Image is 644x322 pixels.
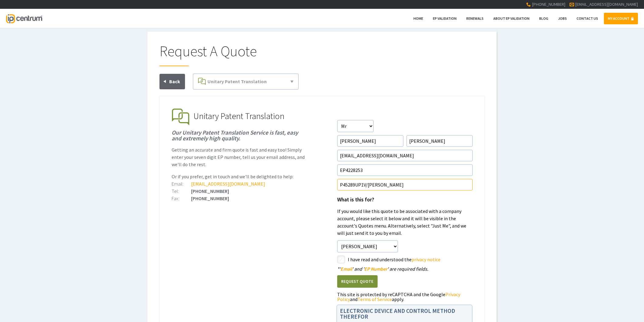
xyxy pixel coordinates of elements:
[433,16,457,21] span: EP Validation
[535,13,552,24] a: Blog
[172,173,307,180] p: Or if you prefer, get in touch and we'll be delighted to help:
[337,179,473,190] input: Your Reference
[577,16,598,21] span: Contact Us
[337,291,460,302] a: Privacy Policy
[413,16,423,21] span: Home
[554,13,571,24] a: Jobs
[337,164,473,176] input: EP Number
[337,266,473,271] div: ' ' and ' ' are required fields.
[337,207,473,237] p: If you would like this quote to be associated with a company account, please select it below and ...
[337,197,473,203] h1: What is this for?
[172,146,307,168] p: Getting an accurate and firm quote is fast and easy too! Simply enter your seven digit EP number,...
[159,74,185,89] a: Back
[489,13,533,24] a: About EP Validation
[340,308,469,320] h1: ELECTRONIC DEVICE AND CONTROL METHOD THEREFOR
[337,135,403,147] input: First Name
[172,130,307,141] h1: Our Unitary Patent Translation Service is fast, easy and extremely high quality.
[172,196,191,201] div: Fax:
[194,111,284,122] span: Unitary Patent Translation
[539,16,548,21] span: Blog
[191,181,265,187] a: [EMAIL_ADDRESS][DOMAIN_NAME]
[172,196,307,201] div: [PHONE_NUMBER]
[159,44,485,66] h1: Request A Quote
[6,9,42,28] a: IP Centrum
[341,266,352,272] span: Email
[573,13,602,24] a: Contact Us
[337,150,473,161] input: Email
[409,13,427,24] a: Home
[196,76,296,87] a: Unitary Patent Translation
[466,16,484,21] span: Renewals
[532,2,565,7] span: [PHONE_NUMBER]
[462,13,488,24] a: Renewals
[172,189,307,194] div: [PHONE_NUMBER]
[207,78,267,84] span: Unitary Patent Translation
[412,256,440,262] a: privacy notice
[558,16,567,21] span: Jobs
[358,296,392,302] a: Terms of Service
[493,16,529,21] span: About EP Validation
[364,266,387,272] span: EP Number
[348,255,473,263] label: I have read and understood the
[172,189,191,194] div: Tel:
[337,292,473,302] div: This site is protected by reCAPTCHA and the Google and apply.
[429,13,461,24] a: EP Validation
[406,135,473,147] input: Surname
[604,13,638,24] a: MY ACCOUNT
[337,255,345,263] label: styled-checkbox
[337,275,378,288] button: Request Quote
[575,2,638,7] a: [EMAIL_ADDRESS][DOMAIN_NAME]
[169,78,180,84] span: Back
[172,181,191,186] div: Email:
